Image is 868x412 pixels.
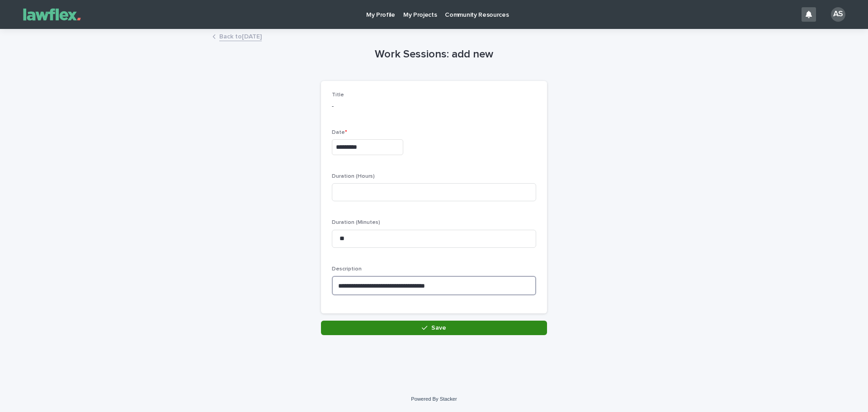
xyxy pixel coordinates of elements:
span: Title [332,92,344,98]
p: - [332,102,536,111]
span: Date [332,130,347,135]
h1: Work Sessions: add new [321,48,547,61]
a: Powered By Stacker [411,396,457,402]
div: AS [831,7,845,22]
span: Description [332,266,362,272]
img: Gnvw4qrBSHOAfo8VMhG6 [18,5,86,24]
a: Back to[DATE] [219,31,262,41]
button: Save [321,321,547,335]
span: Save [431,325,446,331]
span: Duration (Minutes) [332,220,380,225]
span: Duration (Hours) [332,174,375,179]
